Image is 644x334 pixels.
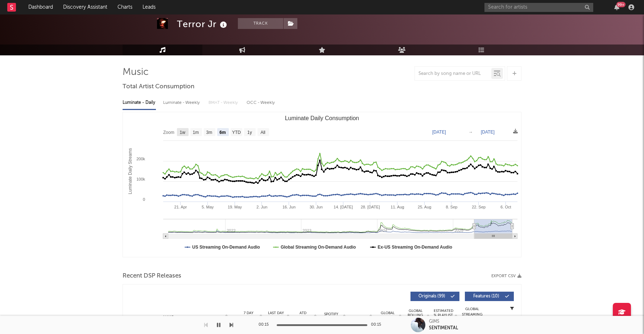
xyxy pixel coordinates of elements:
[266,311,285,324] span: Last Day Spotify Plays
[465,292,514,301] button: Features(10)
[468,130,473,135] text: →
[377,311,397,324] span: Global ATD Audio Streams
[239,311,258,324] span: 7 Day Spotify Plays
[429,318,439,325] div: GIMS
[193,130,199,135] text: 1m
[446,205,458,209] text: 8. Sep
[429,325,458,331] div: SENTIMENTAL
[260,130,265,135] text: All
[259,321,273,329] div: 00:15
[219,130,226,135] text: 6m
[123,112,521,257] svg: Luminate Daily Consumption
[203,315,224,320] span: Copyright
[472,205,486,209] text: 22. Sep
[247,130,252,135] text: 1y
[123,272,181,280] span: Recent DSP Releases
[136,157,145,161] text: 200k
[293,311,313,324] span: ATD Spotify Plays
[461,306,483,328] div: Global Streaming Trend (Last 60D)
[238,18,283,29] button: Track
[310,205,323,209] text: 30. Jun
[481,130,495,135] text: [DATE]
[174,205,187,209] text: 21. Apr
[136,177,145,181] text: 100k
[470,294,503,299] span: Features ( 10 )
[616,2,626,7] div: 99 +
[285,115,359,121] text: Luminate Daily Consumption
[491,274,521,278] button: Export CSV
[410,292,459,301] button: Originals(99)
[614,4,619,10] button: 99+
[180,130,186,135] text: 1w
[123,97,156,109] div: Luminate - Daily
[232,130,241,135] text: YTD
[500,205,511,209] text: 6. Oct
[143,197,145,202] text: 0
[334,205,353,209] text: 14. [DATE]
[228,205,242,209] text: 19. May
[361,205,380,209] text: 28. [DATE]
[418,205,431,209] text: 25. Aug
[433,309,453,326] span: Estimated % Playlist Streams Last Day
[163,130,174,135] text: Zoom
[371,321,385,329] div: 00:15
[206,130,212,135] text: 3m
[145,314,192,320] div: Name
[391,205,404,209] text: 11. Aug
[202,205,214,209] text: 5. May
[192,245,260,250] text: US Streaming On-Demand Audio
[415,294,449,299] span: Originals ( 99 )
[484,3,593,12] input: Search for artists
[321,312,342,322] span: Spotify Popularity
[163,97,201,109] div: Luminate - Weekly
[378,245,453,250] text: Ex-US Streaming On-Demand Audio
[351,315,368,320] span: Released
[405,309,425,326] span: Global Rolling 7D Audio Streams
[432,130,446,135] text: [DATE]
[282,205,296,209] text: 16. Jun
[281,245,356,250] text: Global Streaming On-Demand Audio
[415,71,491,77] input: Search by song name or URL
[128,148,133,194] text: Luminate Daily Streams
[123,83,194,91] span: Total Artist Consumption
[247,97,276,109] div: OCC - Weekly
[177,18,229,30] div: Terror Jr
[256,205,267,209] text: 2. Jun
